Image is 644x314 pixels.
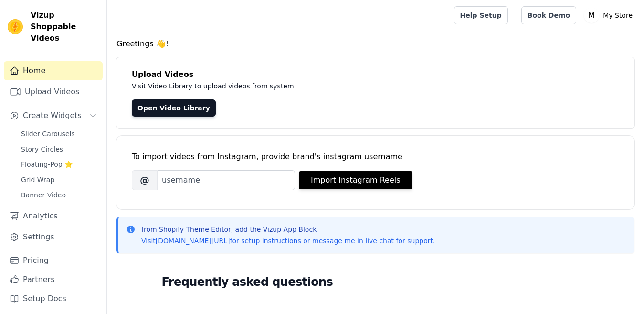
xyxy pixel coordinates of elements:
[584,7,636,24] button: M My Store
[132,99,216,117] a: Open Video Library
[15,188,103,202] a: Banner Video
[21,160,73,169] span: Floating-Pop ⭐
[4,206,103,226] a: Analytics
[521,6,576,24] a: Book Demo
[299,171,412,189] button: Import Instagram Reels
[156,237,230,245] a: [DOMAIN_NAME][URL]
[15,142,103,156] a: Story Circles
[599,7,636,24] p: My Store
[454,6,508,24] a: Help Setup
[132,80,560,92] p: Visit Video Library to upload videos from system
[21,175,54,184] span: Grid Wrap
[4,289,103,308] a: Setup Docs
[588,11,595,20] text: M
[4,82,103,101] a: Upload Videos
[132,69,619,80] h4: Upload Videos
[4,270,103,289] a: Partners
[15,173,103,186] a: Grid Wrap
[4,251,103,270] a: Pricing
[141,225,435,234] p: from Shopify Theme Editor, add the Vizup App Block
[4,227,103,247] a: Settings
[132,151,619,162] div: To import videos from Instagram, provide brand's instagram username
[158,170,295,190] input: username
[23,110,82,121] span: Create Widgets
[15,127,103,141] a: Slider Carousels
[4,106,103,125] button: Create Widgets
[21,190,66,200] span: Banner Video
[21,129,75,139] span: Slider Carousels
[4,61,103,80] a: Home
[8,19,23,34] img: Vizup
[162,272,590,292] h2: Frequently asked questions
[21,144,63,154] span: Story Circles
[132,170,158,190] span: @
[31,10,99,44] span: Vizup Shoppable Videos
[141,236,435,246] p: Visit for setup instructions or message me in live chat for support.
[116,38,634,50] h4: Greetings 👋!
[15,158,103,171] a: Floating-Pop ⭐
